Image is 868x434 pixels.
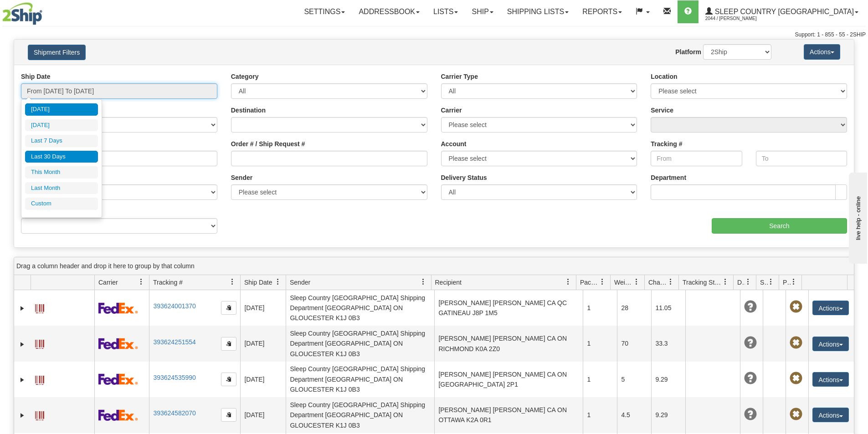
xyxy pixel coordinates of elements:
td: [DATE] [240,362,286,397]
div: live help - online [7,8,84,15]
a: Recipient filter column settings [560,274,576,290]
span: Pickup Not Assigned [790,337,802,349]
a: Expand [18,340,27,349]
td: Sleep Country [GEOGRAPHIC_DATA] Shipping Department [GEOGRAPHIC_DATA] ON GLOUCESTER K1J 0B3 [286,397,434,433]
a: Label [35,372,44,386]
a: Shipping lists [500,0,575,23]
a: Settings [297,0,352,23]
button: Actions [812,372,849,387]
span: Unknown [744,337,757,349]
span: Pickup Not Assigned [790,408,802,421]
span: Recipient [435,278,462,287]
a: Expand [18,304,27,313]
li: Last Month [25,182,98,194]
td: 1 [583,397,617,433]
td: 5 [617,362,651,397]
li: This Month [25,166,98,179]
label: Destination [231,106,266,115]
td: [PERSON_NAME] [PERSON_NAME] CA ON OTTAWA K2A 0R1 [434,397,583,433]
label: Sender [231,173,252,182]
label: Location [651,72,677,81]
label: Platform [675,47,701,56]
div: grid grouping header [14,257,854,275]
span: Pickup Not Assigned [790,372,802,385]
a: 393624582070 [153,409,195,417]
td: [DATE] [240,397,286,433]
label: Account [441,139,467,148]
label: Order # / Ship Request # [231,139,305,148]
span: Sender [290,278,310,287]
td: 33.3 [651,326,685,361]
a: Tracking # filter column settings [225,274,240,290]
span: Delivery Status [737,278,745,287]
span: 2044 / [PERSON_NAME] [705,14,774,23]
a: Label [35,300,44,315]
a: Charge filter column settings [663,274,678,290]
a: Ship Date filter column settings [270,274,286,290]
a: Expand [18,375,27,384]
a: 393624001370 [153,302,195,310]
a: Label [35,336,44,350]
a: Pickup Status filter column settings [786,274,801,290]
a: 393624251554 [153,338,195,346]
li: Last 7 Days [25,135,98,147]
a: Reports [575,0,629,23]
a: Weight filter column settings [629,274,644,290]
span: Tracking Status [683,278,722,287]
span: Pickup Status [783,278,791,287]
label: Ship Date [21,72,51,81]
a: Sleep Country [GEOGRAPHIC_DATA] 2044 / [PERSON_NAME] [699,0,865,23]
button: Copy to clipboard [221,337,236,351]
img: 2 - FedEx Express® [98,338,138,349]
td: 11.05 [651,290,685,326]
button: Actions [804,44,840,60]
img: 2 - FedEx Express® [98,373,138,385]
td: 70 [617,326,651,361]
span: Pickup Not Assigned [790,301,802,313]
button: Actions [812,337,849,351]
label: Service [651,106,673,115]
td: 1 [583,326,617,361]
span: Weight [614,278,633,287]
div: Support: 1 - 855 - 55 - 2SHIP [2,31,866,39]
a: Shipment Issues filter column settings [763,274,779,290]
label: Carrier Type [441,72,478,81]
a: Lists [426,0,465,23]
td: 9.29 [651,362,685,397]
td: 9.29 [651,397,685,433]
li: Custom [25,198,98,210]
li: [DATE] [25,119,98,132]
li: Last 30 Days [25,151,98,163]
input: From [651,151,742,166]
span: Shipment Issues [760,278,768,287]
span: Packages [580,278,599,287]
a: 393624535990 [153,374,195,381]
a: Carrier filter column settings [134,274,149,290]
td: Sleep Country [GEOGRAPHIC_DATA] Shipping Department [GEOGRAPHIC_DATA] ON GLOUCESTER K1J 0B3 [286,290,434,326]
label: Tracking # [651,139,682,148]
td: 4.5 [617,397,651,433]
a: Label [35,407,44,422]
button: Copy to clipboard [221,301,236,315]
a: Addressbook [352,0,426,23]
td: [PERSON_NAME] [PERSON_NAME] CA ON RICHMOND K0A 2Z0 [434,326,583,361]
span: Ship Date [244,278,272,287]
a: Sender filter column settings [416,274,431,290]
td: 28 [617,290,651,326]
label: Department [651,173,686,182]
label: Delivery Status [441,173,487,182]
iframe: chat widget [847,170,867,263]
td: [PERSON_NAME] [PERSON_NAME] CA QC GATINEAU J8P 1M5 [434,290,583,326]
a: Tracking Status filter column settings [718,274,733,290]
li: [DATE] [25,103,98,116]
img: 2 - FedEx Express® [98,409,138,421]
button: Actions [812,301,849,315]
span: Unknown [744,408,757,421]
label: Category [231,72,259,81]
td: 1 [583,290,617,326]
img: 2 - FedEx Express® [98,302,138,314]
td: [DATE] [240,290,286,326]
td: Sleep Country [GEOGRAPHIC_DATA] Shipping Department [GEOGRAPHIC_DATA] ON GLOUCESTER K1J 0B3 [286,326,434,361]
a: Packages filter column settings [595,274,610,290]
span: Charge [648,278,668,287]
